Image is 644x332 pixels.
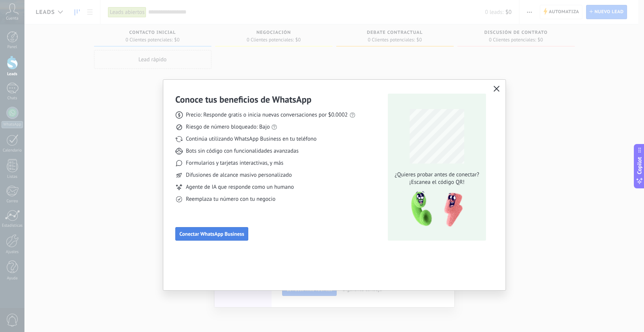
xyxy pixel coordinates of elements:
[186,196,275,203] span: Reemplaza tu número con tu negocio
[179,231,244,236] span: Conectar WhatsApp Business
[175,94,311,105] h3: Conoce tus beneficios de WhatsApp
[186,183,294,191] span: Agente de IA que responde como un humano
[175,227,248,241] button: Conectar WhatsApp Business
[186,147,299,155] span: Bots sin código con funcionalidades avanzadas
[186,159,283,167] span: Formularios y tarjetas interactivas, y más
[636,157,643,174] span: Copilot
[393,171,481,179] span: ¿Quieres probar antes de conectar?
[405,189,464,229] img: qr-pic-1x.png
[186,135,316,143] span: Continúa utilizando WhatsApp Business en tu teléfono
[186,171,292,179] span: Difusiones de alcance masivo personalizado
[186,111,348,119] span: Precio: Responde gratis o inicia nuevas conversaciones por $0.0002
[393,179,481,186] span: ¡Escanea el código QR!
[186,123,270,131] span: Riesgo de número bloqueado: Bajo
